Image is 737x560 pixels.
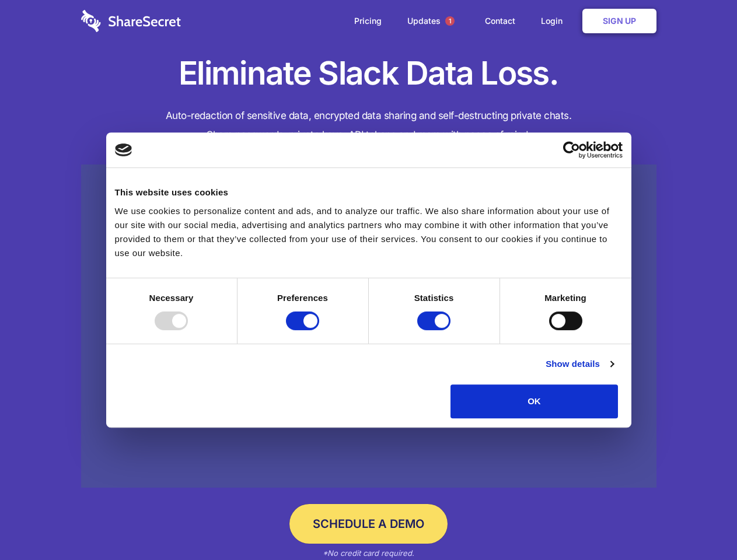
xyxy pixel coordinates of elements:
a: Schedule a Demo [289,504,448,544]
a: Show details [546,357,613,371]
button: OK [450,384,618,418]
div: This website uses cookies [115,185,623,199]
a: Usercentrics Cookiebot - opens in a new window [521,141,623,159]
a: Contact [473,3,527,39]
div: We use cookies to personalize content and ads, and to analyze our traffic. We also share informat... [115,204,623,260]
a: Wistia video thumbnail [81,164,656,488]
strong: Preferences [277,293,328,303]
span: 1 [445,16,455,26]
img: logo [115,143,132,156]
a: Pricing [343,3,393,39]
strong: Necessary [149,293,194,303]
a: Sign Up [582,9,656,33]
strong: Statistics [414,293,454,303]
h4: Auto-redaction of sensitive data, encrypted data sharing and self-destructing private chats. Shar... [81,106,656,145]
h1: Eliminate Slack Data Loss. [81,52,656,94]
img: logo-wordmark-white-trans-d4663122ce5f474addd5e946df7df03e33cb6a1c49d2221995e7729f52c070b2.svg [81,10,181,32]
a: Login [529,3,580,39]
strong: Marketing [544,293,586,303]
em: *No credit card required. [323,548,414,558]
